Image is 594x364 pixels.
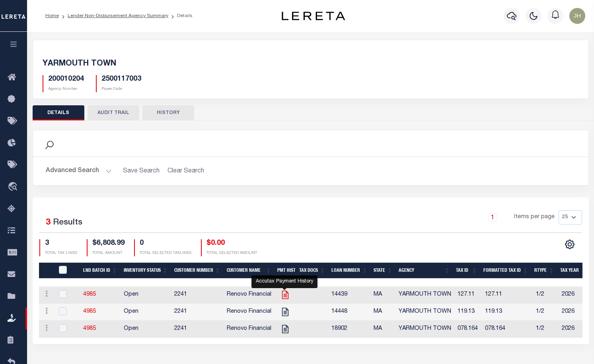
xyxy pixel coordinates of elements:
[206,250,257,256] p: TOTAL SELECTED AMOUNT
[101,75,141,84] h5: 2500117003
[45,14,59,18] a: Home
[39,263,54,279] th: &nbsp;&nbsp;&nbsp;&nbsp;&nbsp;&nbsp;&nbsp;&nbsp;&nbsp;&nbsp;
[142,105,194,120] button: HISTORY
[224,304,275,321] td: Renovo Financial
[121,321,171,338] td: Open
[395,263,453,279] th: Agency: activate to sort column ascending
[533,321,559,338] td: 1/2
[296,263,328,279] th: Tax Docs: activate to sort column ascending
[282,12,345,20] img: logo-dark.svg
[43,60,116,68] span: YARMOUTH TOWN
[454,287,482,304] td: 127.11
[559,304,591,321] td: 2026
[171,263,224,279] th: Customer Number: activate to sort column ascending
[559,321,591,338] td: 2026
[140,239,191,248] h4: 0
[480,263,531,279] th: Formatted Tax Id: activate to sort column ascending
[453,263,480,279] th: Tax Id: activate to sort column ascending
[121,287,171,304] td: Open
[454,321,482,338] td: 078.164
[533,304,559,321] td: 1/2
[370,321,395,338] td: MA
[171,287,224,304] td: 2241
[171,304,224,321] td: 2241
[48,75,84,84] h5: 200010204
[206,239,257,248] h4: $0.00
[46,163,112,179] button: Advanced Search
[171,321,224,338] td: 2241
[46,219,51,227] span: 3
[168,12,193,19] li: Details
[83,309,96,314] a: 4985
[80,263,121,279] th: LND Batch ID: activate to sort column ascending
[101,86,141,92] p: Payee Code
[33,105,84,120] button: DETAILS
[488,213,497,222] a: 1
[251,275,317,288] div: Accutax Payment History
[395,321,454,338] td: YARMOUTH TOWN
[92,250,125,256] p: TOTAL AMOUNT
[140,250,191,256] p: TOTAL SELECTED TAXLINES
[569,8,585,24] img: svg+xml;base64,PHN2ZyB4bWxucz0iaHR0cDovL3d3dy53My5vcmcvMjAwMC9zdmciIHBvaW50ZXItZXZlbnRzPSJub25lIi...
[395,304,454,321] td: YARMOUTH TOWN
[45,239,77,248] h4: 3
[328,263,370,279] th: Loan Number: activate to sort column ascending
[482,304,533,321] td: 119.13
[83,292,96,297] a: 4985
[559,287,591,304] td: 2026
[121,304,171,321] td: Open
[370,304,395,321] td: MA
[54,263,80,279] th: QID
[370,263,395,279] th: State: activate to sort column ascending
[370,287,395,304] td: MA
[531,263,557,279] th: RType: activate to sort column ascending
[92,239,125,248] h4: $6,808.99
[557,263,589,279] th: Tax Year: activate to sort column ascending
[53,217,82,229] label: Results
[48,86,84,92] p: Agency Number
[83,326,96,331] a: 4985
[533,287,559,304] td: 1/2
[274,263,296,279] th: Pmt Hist
[88,105,139,120] button: AUDIT TRAIL
[395,287,454,304] td: YARMOUTH TOWN
[328,287,370,304] td: 14439
[224,287,275,304] td: Renovo Financial
[514,213,555,222] span: Items per page
[8,182,20,192] i: travel_explore
[224,321,275,338] td: Renovo Financial
[482,287,533,304] td: 127.11
[328,304,370,321] td: 14448
[328,321,370,338] td: 18902
[68,14,168,18] a: Lender Non-Disbursement Agency Summary
[454,304,482,321] td: 119.13
[45,250,77,256] p: TOTAL TAX LINES
[121,263,171,279] th: Inventory Status: activate to sort column ascending
[224,263,275,279] th: Customer Name: activate to sort column ascending
[482,321,533,338] td: 078.164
